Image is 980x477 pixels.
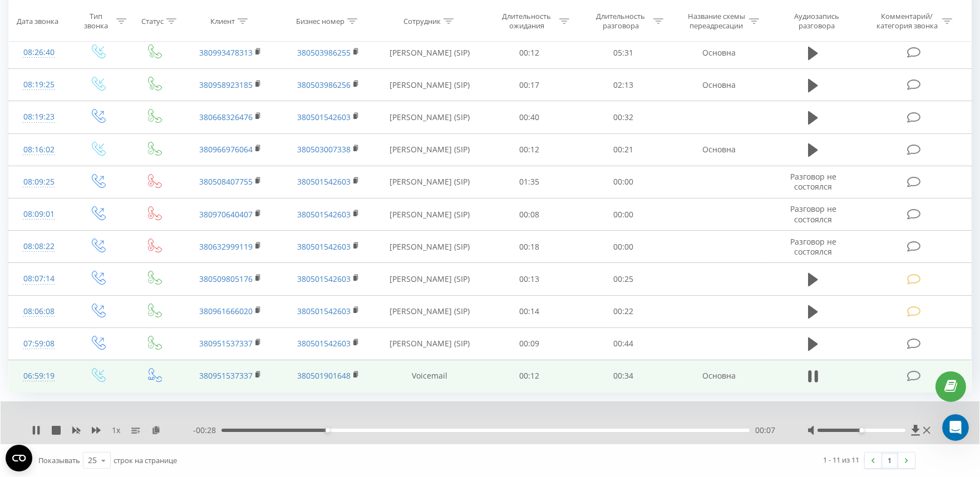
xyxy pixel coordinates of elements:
[35,364,44,373] button: Средство выбора GIF-файла
[670,37,768,69] td: Основна
[20,42,58,63] div: 08:26:40
[20,236,58,257] div: 08:08:22
[577,231,671,263] td: 00:00
[88,455,97,466] div: 25
[18,230,174,252] div: 📌 дізнатися, як впровадити функцію максимально ефективно;
[199,144,253,155] a: 380966976064
[20,171,58,193] div: 08:09:25
[377,231,482,263] td: [PERSON_NAME] (SIP)
[199,112,253,122] a: 380668326476
[112,425,120,436] span: 1 x
[191,360,209,377] button: Отправить сообщение…
[377,263,482,295] td: [PERSON_NAME] (SIP)
[790,236,836,257] span: Разговор не состоялся
[482,327,577,360] td: 00:09
[199,241,253,252] a: 380632999119
[377,327,482,360] td: [PERSON_NAME] (SIP)
[17,16,58,26] div: Дата звонка
[670,133,768,166] td: Основна
[670,69,768,101] td: Основна
[297,209,351,220] a: 380501542603
[20,203,58,225] div: 08:09:01
[297,79,351,90] a: 380503986256
[577,69,671,101] td: 02:13
[20,106,58,128] div: 08:19:23
[6,445,32,471] button: Open CMP widget
[141,16,164,26] div: Статус
[9,341,213,360] textarea: Ваше сообщение...
[297,47,351,58] a: 380503986255
[297,370,351,381] a: 380501901648
[755,425,775,436] span: 00:07
[297,241,351,252] a: 380501542603
[823,454,859,465] div: 1 - 11 из 11
[577,166,671,198] td: 00:00
[296,16,344,26] div: Бизнес номер
[577,133,671,166] td: 00:21
[591,12,651,31] div: Длительность разговора
[874,12,939,31] div: Комментарий/категория звонка
[482,166,577,198] td: 01:35
[297,338,351,349] a: 380501542603
[18,285,174,318] div: Консультація займе мінімум часу, але дасть максимум користі для оптимізації роботи з клієнтами.
[297,144,351,155] a: 380503007338
[377,69,482,101] td: [PERSON_NAME] (SIP)
[18,126,174,170] div: Щоб ефективно запровадити AI-функціонал та отримати максимум користі, звертайся прямо зараз до на...
[482,360,577,392] td: 00:12
[195,4,215,24] div: Закрыть
[20,74,58,96] div: 08:19:25
[482,37,577,69] td: 00:12
[199,274,253,284] a: 380509805176
[377,37,482,69] td: [PERSON_NAME] (SIP)
[199,370,253,381] a: 380951537337
[18,176,174,197] div: 📌 отримати повну інформацію про функціонал AI-аналізу дзвінків;
[54,14,139,25] p: Был в сети 14 ч назад
[199,306,253,316] a: 380961666020
[881,453,898,468] a: 1
[20,333,58,355] div: 07:59:08
[53,364,62,373] button: Добавить вложение
[193,425,221,436] span: - 00:28
[377,198,482,231] td: [PERSON_NAME] (SIP)
[199,176,253,187] a: 380508407755
[482,263,577,295] td: 00:13
[482,231,577,263] td: 00:18
[7,4,28,26] button: go back
[54,6,99,14] h1: Oleksandr
[297,274,351,284] a: 380501542603
[174,4,195,26] button: Главная
[18,77,174,121] div: Мовна аналітика ШІ — це можливість краще розуміти клієнтів, виявляти ключові інсайти з розмов і п...
[790,203,836,224] span: Разговор не состоялся
[20,301,58,322] div: 08:06:08
[17,364,26,373] button: Средство выбора эмодзи
[482,198,577,231] td: 00:08
[297,176,351,187] a: 380501542603
[199,338,253,349] a: 380951537337
[18,257,174,279] div: 📌 оцінити переваги для для себе і бізнесу вже на старті.
[577,101,671,133] td: 00:32
[482,69,577,101] td: 00:17
[781,12,853,31] div: Аудиозапись разговора
[377,295,482,327] td: [PERSON_NAME] (SIP)
[20,365,58,387] div: 06:59:19
[377,360,482,392] td: Voicemail
[577,295,671,327] td: 00:22
[114,455,177,465] span: строк на странице
[577,37,671,69] td: 05:31
[210,16,235,26] div: Клиент
[20,139,58,161] div: 08:16:02
[670,360,768,392] td: Основна
[377,101,482,133] td: [PERSON_NAME] (SIP)
[577,263,671,295] td: 00:25
[790,171,836,192] span: Разговор не состоялся
[18,203,174,225] div: 📌 зрозуміти, як АІ допоможе у виявленні інсайтів із розмов;
[18,332,98,339] div: Oleksandr • 17 ч назад
[38,455,80,465] span: Показывать
[942,414,969,441] iframe: Intercom live chat
[482,101,577,133] td: 00:40
[577,198,671,231] td: 00:00
[199,209,253,220] a: 380970640407
[482,133,577,166] td: 00:12
[297,306,351,316] a: 380501542603
[326,428,330,433] div: Accessibility label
